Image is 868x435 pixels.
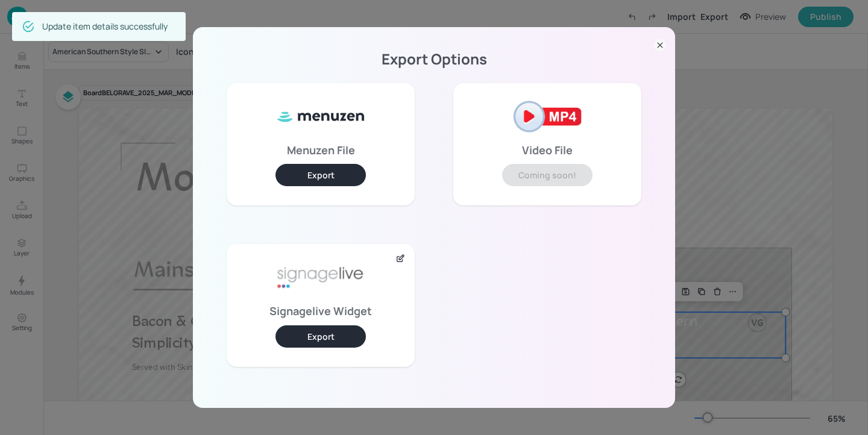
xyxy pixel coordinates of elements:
img: mp4-2af2121e.png [502,93,593,141]
div: Update item details successfully [42,16,168,37]
p: Signagelive Widget [269,307,372,315]
img: ml8WC8f0XxQ8HKVnnVUe7f5Gv1vbApsJzyFa2MjOoB8SUy3kBkfteYo5TIAmtfcjWXsj8oHYkuYqrJRUn+qckOrNdzmSzIzkA... [275,93,366,141]
img: signage-live-aafa7296.png [275,254,366,302]
p: Video File [522,146,573,154]
p: Menuzen File [287,146,355,154]
p: Export Options [207,55,661,63]
button: Export [275,164,366,186]
button: Export [275,325,366,348]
